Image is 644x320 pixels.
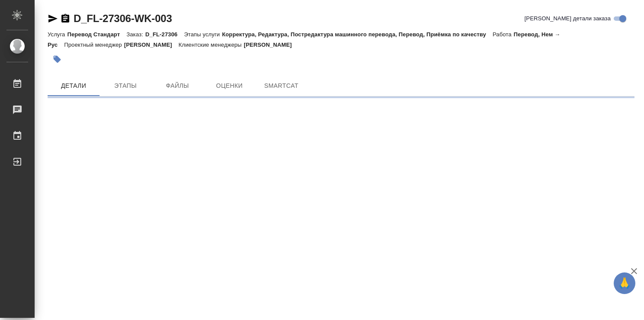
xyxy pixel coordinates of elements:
p: Этапы услуги [184,31,222,38]
span: Оценки [209,80,250,91]
button: Скопировать ссылку [60,13,71,24]
button: Скопировать ссылку для ЯМессенджера [48,13,58,24]
button: Добавить тэг [48,50,67,69]
a: D_FL-27306-WK-003 [74,13,172,24]
span: [PERSON_NAME] детали заказа [525,14,611,23]
p: Перевод Стандарт [67,31,126,38]
p: [PERSON_NAME] [124,42,179,48]
p: Корректура, Редактура, Постредактура машинного перевода, Перевод, Приёмка по качеству [222,31,493,38]
button: 🙏 [614,272,635,294]
span: SmartCat [261,80,302,91]
p: [PERSON_NAME] [244,42,298,48]
p: Проектный менеджер [64,42,124,48]
span: Детали [53,80,94,91]
span: Файлы [157,80,198,91]
p: D_FL-27306 [145,31,184,38]
p: Услуга [48,31,67,38]
span: Этапы [105,80,146,91]
p: Работа [493,31,514,38]
p: Клиентские менеджеры [179,42,244,48]
p: Заказ: [126,31,145,38]
span: 🙏 [617,274,632,292]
